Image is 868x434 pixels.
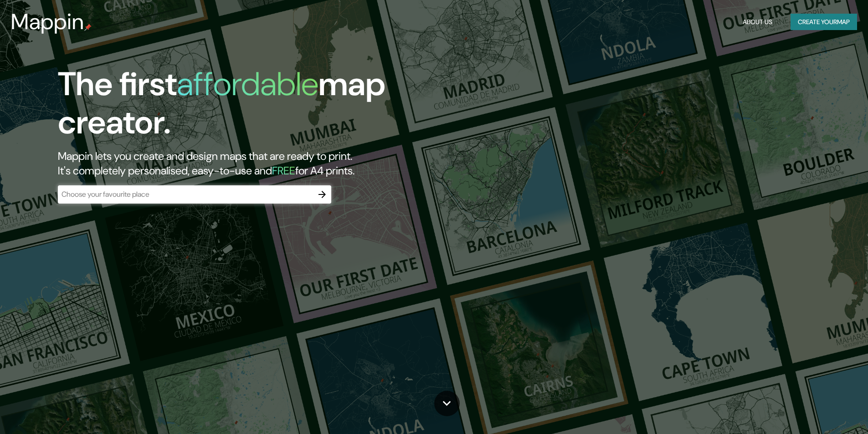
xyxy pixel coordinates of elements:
img: mappin-pin [84,24,92,31]
input: Choose your favourite place [58,189,313,199]
button: Create yourmap [791,14,857,31]
button: About Us [739,14,776,31]
h1: affordable [177,63,318,105]
h1: The first map creator. [58,65,492,149]
h2: Mappin lets you create and design maps that are ready to print. It's completely personalised, eas... [58,149,492,178]
h3: Mappin [11,9,84,35]
h5: FREE [272,163,295,178]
